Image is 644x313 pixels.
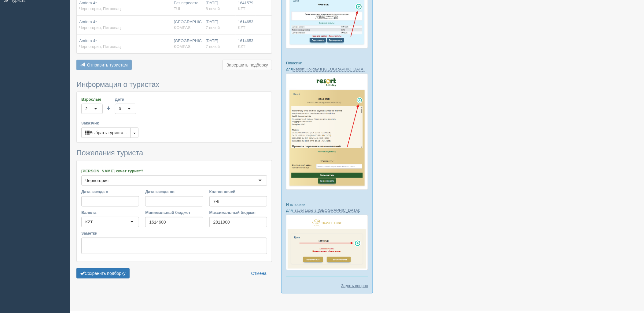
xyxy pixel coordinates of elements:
span: Черногория, Петровац [79,25,121,30]
a: Resort Holiday в [GEOGRAPHIC_DATA] [293,67,365,72]
div: [DATE] [206,19,233,31]
label: Минимальный бюджет [145,210,203,215]
button: Сохранить подборку [76,268,130,279]
span: Amfora 4* [79,38,97,43]
span: Amfora 4* [79,1,97,5]
label: Максимальный бюджет [209,210,267,215]
div: 2 [85,106,87,112]
span: Amfora 4* [79,20,97,24]
span: Отправить туристам [87,63,128,67]
div: [GEOGRAPHIC_DATA] [174,38,201,49]
div: [DATE] [206,0,233,12]
div: [GEOGRAPHIC_DATA] [174,19,201,31]
img: resort-holiday-%D0%BF%D1%96%D0%B4%D0%B1%D1%96%D1%80%D0%BA%D0%B0-%D1%81%D1%80%D0%BC-%D0%B4%D0%BB%D... [286,74,368,190]
label: Кол-во ночей [209,189,267,195]
button: Завершить подборку [223,60,272,70]
span: Пожелания туриста [76,149,143,157]
span: KOMPAS [174,44,191,49]
span: TUI [174,6,180,11]
div: Черногория [85,178,109,184]
span: 1641579 [238,1,254,5]
label: Взрослые [81,96,103,102]
span: KZT [238,6,246,11]
span: 8 ночей [206,6,220,11]
span: 7 ночей [206,44,220,49]
button: Отправить туристам [76,60,132,70]
div: [DATE] [206,38,233,49]
label: Заметки [81,230,267,236]
button: Выбрать туриста... [81,128,131,138]
p: И плюсики для : [286,202,368,213]
span: 1614653 [238,38,254,43]
label: Заказчик [81,120,267,126]
span: KOMPAS [174,25,191,30]
span: Черногория, Петровац [79,6,121,11]
a: Задать вопрос [341,283,368,289]
label: Дата заезда с [81,189,139,195]
div: 0 [119,106,121,112]
span: KZT [238,25,246,30]
input: 7-10 или 7,10,14 [209,196,267,207]
a: Travel Luxe в [GEOGRAPHIC_DATA] [293,208,359,213]
label: Валюта [81,210,139,215]
p: Плюсики для : [286,60,368,72]
div: Без перелета [174,0,201,12]
label: [PERSON_NAME] хочет турист? [81,168,267,174]
h3: Информация о туристах [76,81,272,88]
span: 1614653 [238,20,254,24]
span: KZT [238,44,246,49]
a: Отмена [247,268,270,279]
span: Черногория, Петровац [79,44,121,49]
label: Дети [115,96,136,102]
img: travel-luxe-%D0%BF%D0%BE%D0%B4%D0%B1%D0%BE%D1%80%D0%BA%D0%B0-%D1%81%D1%80%D0%BC-%D0%B4%D0%BB%D1%8... [286,215,368,270]
span: 7 ночей [206,25,220,30]
div: KZT [85,219,93,225]
label: Дата заезда по [145,189,203,195]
